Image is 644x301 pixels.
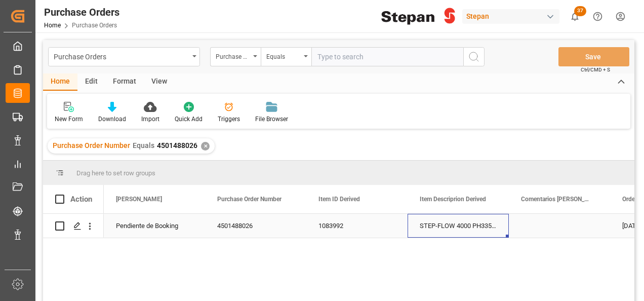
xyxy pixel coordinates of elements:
[43,214,104,238] div: Press SPACE to select this row.
[205,214,306,238] div: 4501488026
[175,115,203,124] div: Quick Add
[44,5,119,20] div: Purchase Orders
[462,7,563,26] button: Stepan
[218,115,240,124] div: Triggers
[44,22,61,29] a: Home
[144,73,175,91] div: View
[408,214,509,238] div: STEP-FLOW 4000 PH335TO30 1000k
[217,196,281,203] span: Purchase Order Number
[261,47,311,66] button: open menu
[462,9,559,24] div: Stepan
[76,169,155,177] span: Drag here to set row groups
[311,47,463,66] input: Type to search
[53,141,130,149] span: Purchase Order Number
[43,73,77,91] div: Home
[133,141,154,149] span: Equals
[563,5,586,28] button: show 37 new notifications
[116,196,162,203] span: [PERSON_NAME]
[216,50,250,61] div: Purchase Order Number
[77,73,105,91] div: Edit
[48,47,200,66] button: open menu
[463,47,485,66] button: search button
[581,66,610,73] span: Ctrl/CMD + S
[574,6,586,16] span: 37
[98,115,126,124] div: Download
[306,214,408,238] div: 1083992
[70,195,92,204] div: Action
[255,115,288,124] div: File Browser
[210,47,261,66] button: open menu
[55,115,83,124] div: New Form
[157,141,197,149] span: 4501488026
[201,142,210,150] div: ✕
[381,8,455,25] img: Stepan_Company_logo.svg.png_1713531530.png
[116,214,193,238] div: Pendiente de Booking
[54,50,189,62] div: Purchase Orders
[558,47,629,66] button: Save
[141,115,159,124] div: Import
[521,196,589,203] span: Comentarios [PERSON_NAME]
[318,196,360,203] span: Item ID Derived
[105,73,144,91] div: Format
[420,196,486,203] span: Item Descriprion Derived
[586,5,609,28] button: Help Center
[266,50,301,61] div: Equals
